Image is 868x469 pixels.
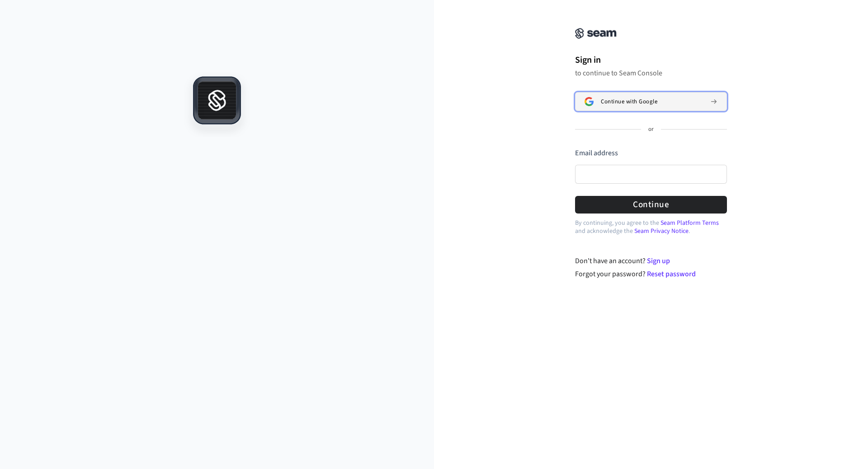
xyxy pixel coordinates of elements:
[575,196,727,214] button: Continue
[575,53,727,67] h1: Sign in
[575,69,727,78] p: to continue to Seam Console
[660,218,719,228] a: Seam Platform Terms
[575,219,727,235] p: By continuing, you agree to the and acknowledge the .
[647,269,696,279] a: Reset password
[585,97,594,106] img: Sign in with Google
[601,98,657,105] span: Continue with Google
[648,125,654,134] p: or
[575,28,617,39] img: Seam Console
[575,92,727,111] button: Sign in with GoogleContinue with Google
[647,256,670,266] a: Sign up
[575,255,727,266] div: Don't have an account?
[634,227,689,236] a: Seam Privacy Notice
[575,269,727,279] div: Forgot your password?
[575,148,618,158] label: Email address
